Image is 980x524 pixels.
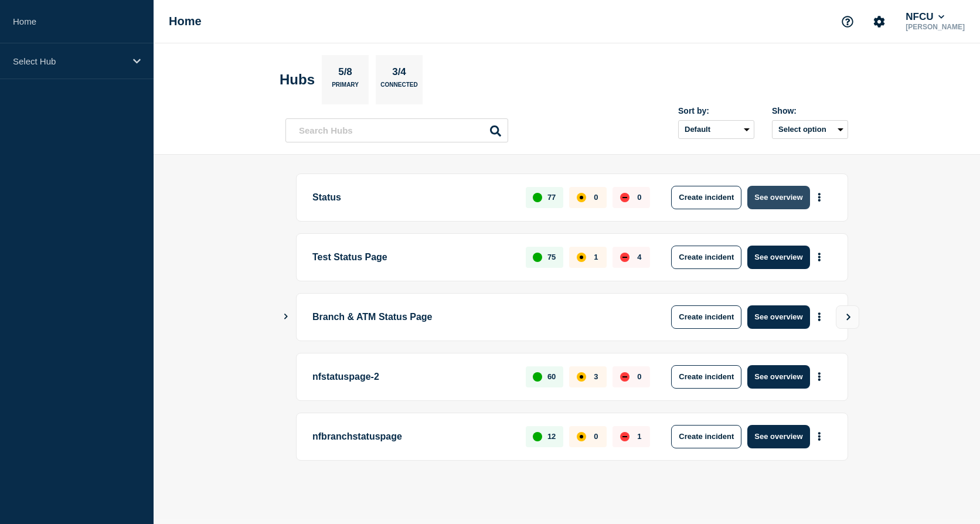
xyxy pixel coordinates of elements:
[812,426,827,447] button: More actions
[533,253,542,262] div: up
[285,118,508,142] input: Search Hubs
[332,81,359,94] p: Primary
[620,193,629,202] div: down
[747,365,809,389] button: See overview
[812,366,827,387] button: More actions
[671,425,741,448] button: Create incident
[637,193,641,202] p: 0
[577,253,586,262] div: affected
[903,11,947,23] button: NFCU
[13,56,125,66] p: Select Hub
[312,246,512,269] p: Test Status Page
[577,193,586,202] div: affected
[835,9,860,34] button: Support
[312,305,637,329] p: Branch & ATM Status Page
[678,106,754,115] div: Sort by:
[637,253,641,261] p: 4
[169,15,202,28] h1: Home
[867,9,891,34] button: Account settings
[836,305,859,329] button: View
[594,253,598,261] p: 1
[533,432,542,441] div: up
[903,23,967,31] p: [PERSON_NAME]
[620,372,629,382] div: down
[594,372,598,381] p: 3
[577,372,586,382] div: affected
[547,432,556,441] p: 12
[334,66,357,81] p: 5/8
[283,312,289,321] button: Show Connected Hubs
[772,120,848,139] button: Select option
[533,372,542,382] div: up
[547,193,556,202] p: 77
[671,246,741,269] button: Create incident
[620,253,629,262] div: down
[812,246,827,268] button: More actions
[747,425,809,448] button: See overview
[812,306,827,328] button: More actions
[671,365,741,389] button: Create incident
[772,106,848,115] div: Show:
[312,425,512,448] p: nfbranchstatuspage
[671,186,741,209] button: Create incident
[671,305,741,329] button: Create incident
[312,186,512,209] p: Status
[637,372,641,381] p: 0
[312,365,512,389] p: nfstatuspage-2
[637,432,641,441] p: 1
[577,432,586,441] div: affected
[747,305,809,329] button: See overview
[594,193,598,202] p: 0
[594,432,598,441] p: 0
[812,186,827,208] button: More actions
[547,253,556,261] p: 75
[388,66,411,81] p: 3/4
[747,186,809,209] button: See overview
[620,432,629,441] div: down
[678,120,754,139] select: Sort by
[280,72,315,88] h2: Hubs
[380,81,417,94] p: Connected
[533,193,542,202] div: up
[547,372,556,381] p: 60
[747,246,809,269] button: See overview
